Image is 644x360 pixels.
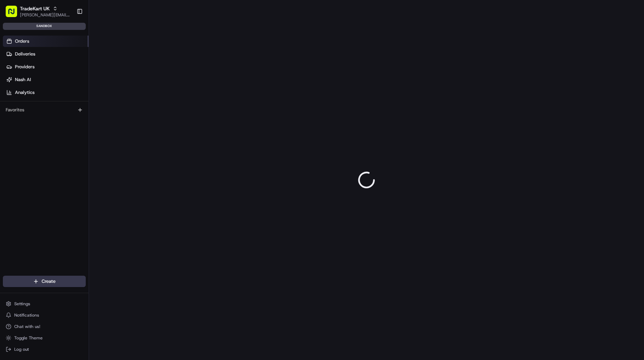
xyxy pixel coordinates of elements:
[15,64,35,70] span: Providers
[3,333,86,343] button: Toggle Theme
[3,87,89,98] a: Analytics
[14,335,43,341] span: Toggle Theme
[3,344,86,354] button: Log out
[14,301,30,307] span: Settings
[3,36,89,47] a: Orders
[20,12,71,18] button: [PERSON_NAME][EMAIL_ADDRESS][PERSON_NAME][DOMAIN_NAME]
[15,76,31,83] span: Nash AI
[15,38,29,44] span: Orders
[3,310,86,320] button: Notifications
[14,312,39,318] span: Notifications
[14,346,29,352] span: Log out
[3,276,86,287] button: Create
[3,74,89,85] a: Nash AI
[3,299,86,309] button: Settings
[42,278,56,285] span: Create
[20,5,50,12] button: TradeKart UK
[3,104,86,116] div: Favorites
[15,51,35,57] span: Deliveries
[3,23,86,30] div: sandbox
[3,322,86,332] button: Chat with us!
[3,61,89,73] a: Providers
[3,48,89,60] a: Deliveries
[14,324,40,329] span: Chat with us!
[3,3,74,20] button: TradeKart UK[PERSON_NAME][EMAIL_ADDRESS][PERSON_NAME][DOMAIN_NAME]
[15,89,35,96] span: Analytics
